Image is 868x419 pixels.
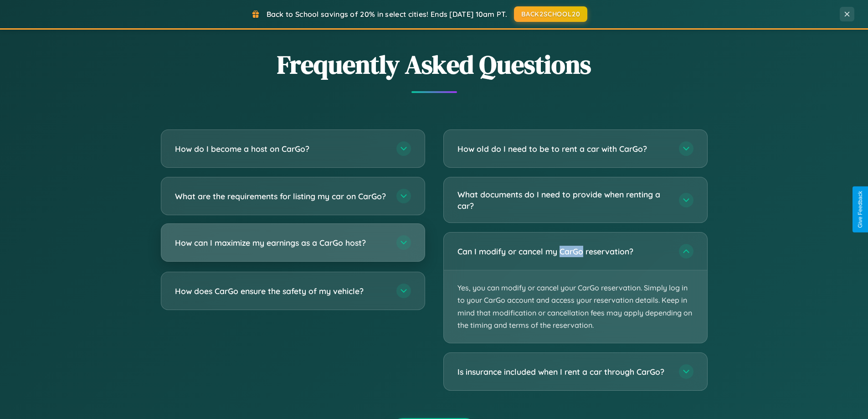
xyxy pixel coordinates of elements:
[457,246,670,257] h3: Can I modify or cancel my CarGo reservation?
[161,47,708,82] h2: Frequently Asked Questions
[175,191,387,202] h3: What are the requirements for listing my car on CarGo?
[514,6,587,22] button: BACK2SCHOOL20
[857,191,863,228] div: Give Feedback
[175,143,387,155] h3: How do I become a host on CarGo?
[175,237,387,248] h3: How can I maximize my earnings as a CarGo host?
[175,285,387,297] h3: How does CarGo ensure the safety of my vehicle?
[444,270,707,343] p: Yes, you can modify or cancel your CarGo reservation. Simply log in to your CarGo account and acc...
[267,10,507,19] span: Back to School savings of 20% in select cities! Ends [DATE] 10am PT.
[457,189,670,211] h3: What documents do I need to provide when renting a car?
[457,366,670,378] h3: Is insurance included when I rent a car through CarGo?
[457,143,670,155] h3: How old do I need to be to rent a car with CarGo?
